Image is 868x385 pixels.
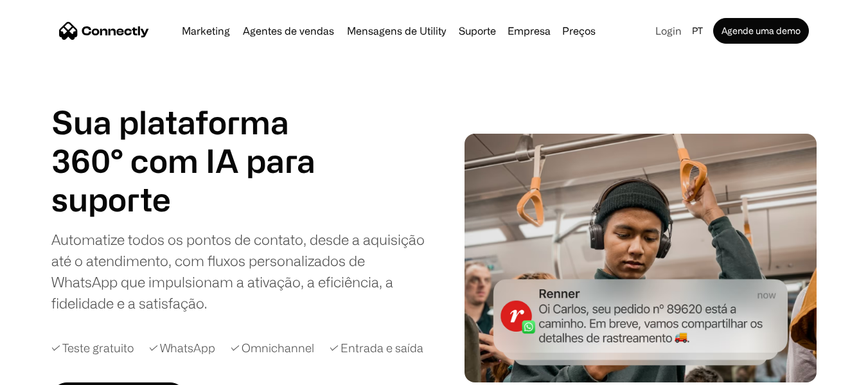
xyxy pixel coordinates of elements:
h1: suporte [51,180,347,219]
h1: Sua plataforma 360° com IA para [51,103,347,180]
div: pt [687,22,711,40]
a: Agentes de vendas [238,26,339,36]
div: carousel [51,180,347,219]
div: ✓ WhatsApp [149,339,215,357]
div: ✓ Omnichannel [231,339,314,357]
a: Preços [557,26,601,36]
a: Suporte [454,26,501,36]
div: ✓ Entrada e saída [330,339,423,357]
div: pt [692,22,703,40]
a: home [59,21,149,40]
aside: Language selected: Português (Brasil) [13,361,77,381]
div: Empresa [504,22,554,40]
a: Login [650,22,687,40]
a: Mensagens de Utility [342,26,451,36]
div: 2 of 4 [51,180,347,219]
ul: Language list [26,363,77,381]
div: ✓ Teste gratuito [51,339,134,357]
a: Marketing [177,26,235,36]
div: Empresa [508,22,551,40]
div: Automatize todos os pontos de contato, desde a aquisição até o atendimento, com fluxos personaliz... [51,229,429,314]
a: Agende uma demo [713,18,809,44]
